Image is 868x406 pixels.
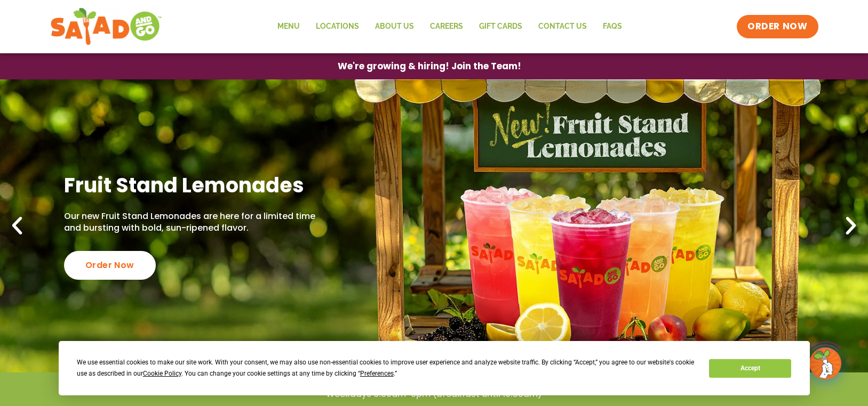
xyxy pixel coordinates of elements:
[5,214,29,238] div: Previous slide
[143,370,181,377] span: Cookie Policy
[747,20,807,33] span: ORDER NOW
[308,14,367,39] a: Locations
[64,172,329,198] h2: Fruit Stand Lemonades
[338,62,521,71] span: We're growing & hiring! Join the Team!
[50,5,163,48] img: new-SAG-logo-768×292
[269,14,308,39] a: Menu
[269,14,630,39] nav: Menu
[360,370,394,377] span: Preferences
[21,388,847,400] h4: Weekdays 6:30am-9pm (breakfast until 10:30am)
[64,210,329,234] p: Our new Fruit Stand Lemonades are here for a limited time and bursting with bold, sun-ripened fla...
[737,15,818,38] a: ORDER NOW
[367,14,422,39] a: About Us
[530,14,595,39] a: Contact Us
[322,54,537,79] a: We're growing & hiring! Join the Team!
[839,214,863,238] div: Next slide
[471,14,530,39] a: GIFT CARDS
[422,14,471,39] a: Careers
[77,357,696,379] div: We use essential cookies to make our site work. With your consent, we may also use non-essential ...
[709,359,791,378] button: Accept
[64,251,156,280] div: Order Now
[595,14,630,39] a: FAQs
[59,341,810,395] div: Cookie Consent Prompt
